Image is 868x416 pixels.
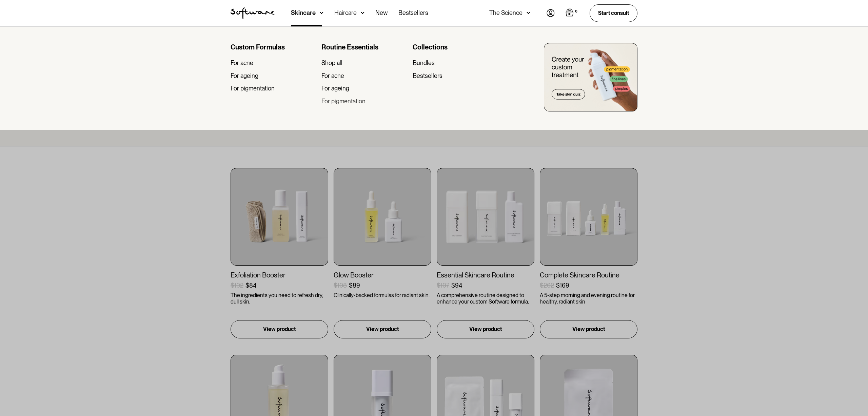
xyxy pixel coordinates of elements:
div: For ageing [321,85,349,92]
a: Bundles [413,59,498,67]
a: Shop all [321,59,407,67]
img: arrow down [361,9,364,16]
div: Routine Essentials [321,43,407,51]
div: For acne [231,59,253,67]
div: For acne [321,72,344,80]
a: Bestsellers [413,72,498,80]
img: arrow down [320,9,323,16]
a: home [231,7,275,19]
div: Haircare [334,9,357,16]
a: For acne [321,72,407,80]
img: Software Logo [231,7,275,19]
a: For ageing [321,85,407,92]
div: For pigmentation [231,85,275,92]
div: Bestsellers [413,72,442,80]
div: For pigmentation [321,98,366,105]
div: The Science [489,9,522,16]
a: Open empty cart [566,8,579,18]
div: Skincare [291,9,316,16]
img: arrow down [527,9,530,16]
div: 0 [574,8,579,15]
div: For ageing [231,72,258,80]
a: For acne [231,59,316,67]
div: Shop all [321,59,342,67]
div: Custom Formulas [231,43,316,51]
a: Start consult [590,4,637,22]
div: Bundles [413,59,435,67]
img: create you custom treatment bottle [544,43,637,111]
a: For pigmentation [231,85,316,92]
a: For pigmentation [321,98,407,105]
a: For ageing [231,72,316,80]
div: Collections [413,43,498,51]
